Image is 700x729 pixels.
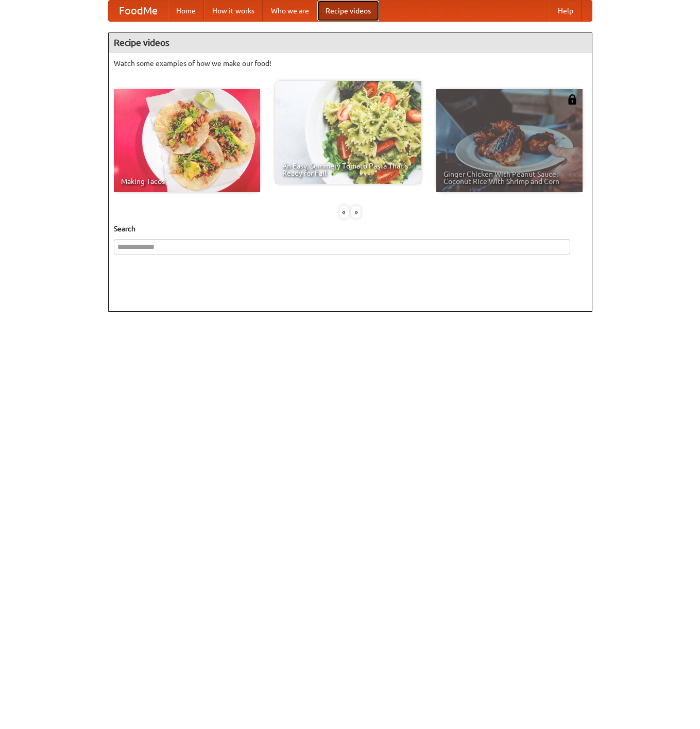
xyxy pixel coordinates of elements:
a: Home [168,1,204,21]
h5: Search [114,224,587,234]
a: Making Tacos [114,89,260,192]
h4: Recipe videos [109,32,592,53]
span: Making Tacos [121,178,253,185]
a: How it works [204,1,263,21]
a: An Easy, Summery Tomato Pasta That's Ready for Fall [275,81,421,184]
a: Help [550,1,582,21]
img: 483408.png [567,94,577,105]
p: Watch some examples of how we make our food! [114,58,587,69]
div: « [339,206,349,218]
a: FoodMe [109,1,168,21]
a: Who we are [263,1,317,21]
span: An Easy, Summery Tomato Pasta That's Ready for Fall [282,162,414,177]
div: » [351,206,361,218]
a: Recipe videos [317,1,379,21]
